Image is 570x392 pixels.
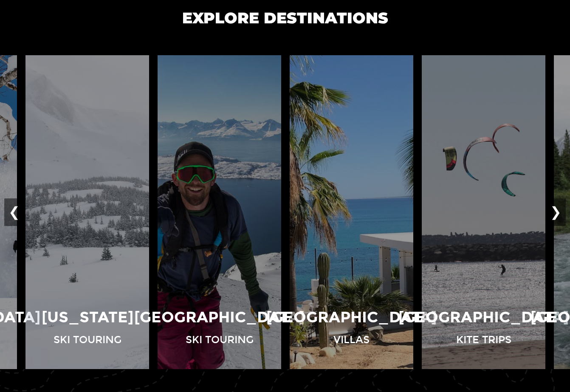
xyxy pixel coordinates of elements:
p: [GEOGRAPHIC_DATA] [134,307,305,328]
p: [GEOGRAPHIC_DATA] [398,307,569,328]
p: Ski Touring [54,333,121,347]
p: [US_STATE] [42,307,133,328]
p: Kite Trips [456,333,511,347]
button: ❮ [4,198,24,226]
p: Ski Touring [186,333,254,347]
p: [GEOGRAPHIC_DATA] [266,307,437,328]
button: ❯ [546,198,566,226]
p: Villas [333,333,370,347]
